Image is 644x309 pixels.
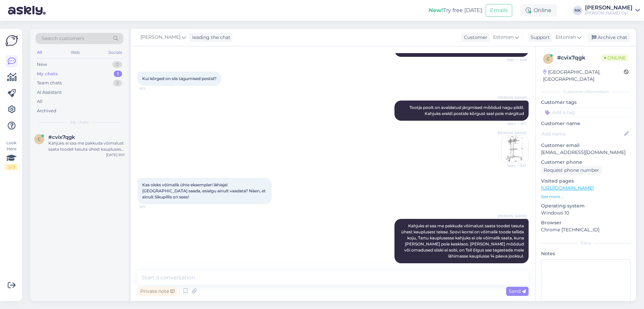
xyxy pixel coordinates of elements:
[601,54,629,62] span: Online
[410,105,525,116] span: Tootja poolt on avaldatud järgmised mõõdud nagu pildil. Kahjuks eraldi postide kõrgust seal pole ...
[541,185,594,191] a: [URL][DOMAIN_NAME]
[585,10,633,16] div: [PERSON_NAME] OÜ
[69,48,81,57] div: Web
[541,120,631,127] p: Customer name
[142,182,267,199] span: Kas oleks võimalik ühte eksemplari lähiajal [GEOGRAPHIC_DATA] saada, esialgu ainult vaadata? Näen...
[520,4,557,16] div: Online
[541,178,631,185] p: Visited pages
[107,48,123,57] div: Socials
[37,108,56,114] div: Archived
[585,5,640,16] a: [PERSON_NAME][PERSON_NAME] OÜ
[501,264,527,269] span: 9:22
[429,7,443,13] b: New!
[37,98,43,105] div: All
[541,142,631,149] p: Customer email
[541,209,631,217] p: Windows 10
[541,226,631,233] p: Chrome [TECHNICAL_ID]
[501,57,527,62] span: Seen ✓ 9:08
[401,223,525,259] span: Kahjuks ei saa me pakkuda võimalust saata toodet tasuta ühest kauplusest teisse. Soovi korral on ...
[541,166,602,175] div: Request phone number
[585,5,633,10] div: [PERSON_NAME]
[48,134,75,140] span: #cvix7qgk
[142,76,217,81] span: Kui kõrged on siis tagumised postid?
[528,34,550,41] div: Support
[486,4,512,17] button: Emails
[557,54,601,62] div: # cvix7qgk
[42,35,84,42] span: Search customers
[140,86,165,91] span: 9:12
[113,80,122,86] div: 2
[493,34,514,41] span: Estonian
[588,33,630,42] div: Archive chat
[37,71,58,77] div: My chats
[501,136,528,163] img: Attachment
[541,250,631,257] p: Notes
[38,137,41,142] span: c
[509,288,526,294] span: Send
[573,6,582,15] div: NK
[138,287,177,296] div: Private note
[37,89,62,96] div: AI Assistant
[498,95,527,100] span: [PERSON_NAME]
[541,194,631,200] p: See more ...
[461,34,487,41] div: Customer
[190,34,230,41] div: leading the chat
[541,130,623,138] input: Add name
[555,34,576,41] span: Estonian
[541,219,631,226] p: Browser
[48,140,125,152] div: Kahjuks ei saa me pakkuda võimalust saata toodet tasuta ühest kauplusest teisse. Soovi korral on ...
[5,140,17,170] div: Look Here
[547,56,550,61] span: c
[498,214,527,219] span: [PERSON_NAME]
[5,164,17,170] div: 2 / 3
[140,204,165,209] span: 9:17
[497,130,526,136] span: [PERSON_NAME]
[541,240,631,246] div: Extra
[5,34,18,47] img: Askly Logo
[501,121,527,126] span: Seen ✓ 9:13
[429,6,483,14] div: Try free [DATE]:
[112,61,122,68] div: 0
[501,163,526,168] span: Seen ✓ 9:13
[36,48,43,57] div: All
[114,71,122,77] div: 1
[37,80,62,86] div: Team chats
[541,99,631,106] p: Customer tags
[70,119,89,125] span: My chats
[541,202,631,209] p: Operating system
[543,69,624,83] div: [GEOGRAPHIC_DATA], [GEOGRAPHIC_DATA]
[37,61,47,68] div: New
[541,149,631,156] p: [EMAIL_ADDRESS][DOMAIN_NAME]
[541,89,631,95] div: Customer information
[541,159,631,166] p: Customer phone
[541,107,631,117] input: Add a tag
[106,152,125,157] div: [DATE] 9:01
[141,34,180,41] span: [PERSON_NAME]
